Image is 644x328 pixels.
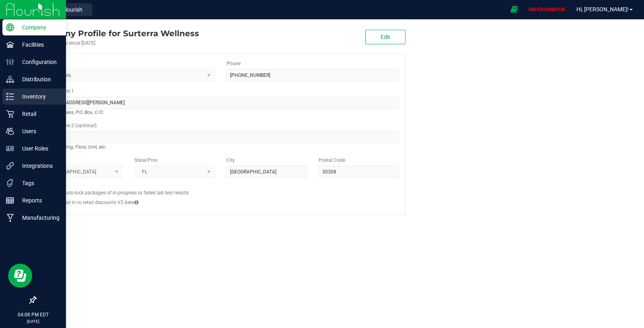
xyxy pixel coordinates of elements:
[14,92,62,101] p: Inventory
[14,109,62,119] p: Retail
[8,264,32,288] iframe: Resource center
[6,214,14,222] inline-svg: Manufacturing
[505,2,523,17] span: Open Ecommerce Menu
[42,122,97,129] label: Address Line 2 (optional)
[14,23,62,32] p: Company
[6,196,14,204] inline-svg: Reports
[6,144,14,153] inline-svg: User Roles
[14,196,62,205] p: Reports
[63,189,189,196] label: Auto-lock packages of in-progress or failed lab test results
[14,144,62,153] p: User Roles
[226,166,307,178] input: City
[14,178,62,188] p: Tags
[226,157,235,164] label: City
[4,311,62,318] p: 04:08 PM EDT
[6,23,14,31] inline-svg: Company
[365,30,405,44] button: Edit
[35,39,199,47] div: Account active since [DATE]
[6,93,14,101] inline-svg: Inventory
[4,318,62,324] p: [DATE]
[42,131,399,143] input: Suite, Building, Unit, etc.
[381,34,390,40] span: Edit
[6,110,14,118] inline-svg: Retail
[6,41,14,49] inline-svg: Facilities
[42,184,399,189] h2: Configs
[6,58,14,66] inline-svg: Configuration
[576,6,629,12] span: Hi, [PERSON_NAME]!
[6,75,14,83] inline-svg: Distribution
[226,60,241,67] label: Phone
[319,166,399,178] input: Postal Code
[14,74,62,84] p: Distribution
[6,127,14,135] inline-svg: Users
[525,6,568,13] p: IMPERSONATOR
[14,213,62,223] p: Manufacturing
[35,27,199,39] div: Surterra Wellness
[134,157,158,164] label: State/Prov
[14,126,62,136] p: Users
[42,142,106,152] i: Suite, Building, Floor, Unit, etc.
[319,157,345,164] label: Postal Code
[226,69,399,81] input: (123) 456-7890
[14,161,62,171] p: Integrations
[42,97,399,109] input: Address
[6,162,14,170] inline-svg: Integrations
[63,199,138,206] label: Opt in to retail discounts V2 beta
[14,40,62,50] p: Facilities
[6,179,14,187] inline-svg: Tags
[42,107,103,117] i: Street address, P.O. Box, C/O
[14,57,62,67] p: Configuration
